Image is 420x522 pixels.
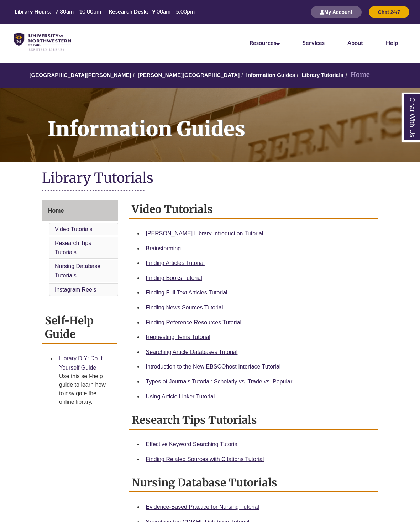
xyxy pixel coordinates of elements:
button: My Account [311,6,362,18]
a: Library Tutorials [301,72,343,78]
h1: Library Tutorials [42,169,378,188]
a: Searching Article Databases Tutorial [146,349,238,355]
th: Library Hours: [12,7,52,15]
a: Finding Reference Resources Tutorial [146,319,242,325]
a: [GEOGRAPHIC_DATA][PERSON_NAME] [30,72,131,78]
a: Video Tutorials [55,226,93,232]
th: Research Desk: [106,7,149,15]
a: Resources [250,39,280,46]
a: Evidence-Based Practice for Nursing Tutorial [146,504,259,510]
a: Finding Full Text Articles Tutorial [146,289,227,296]
a: Help [386,39,398,46]
button: Chat 24/7 [369,6,409,18]
span: 9:00am – 5:00pm [152,8,195,15]
a: Nursing Database Tutorials [55,263,100,278]
a: Effective Keyword Searching Tutorial [146,441,239,447]
a: Brainstorming [146,245,181,251]
a: Finding Related Sources with Citations Tutorial [146,456,264,462]
a: Introduction to the New EBSCOhost Interface Tutorial [146,364,281,370]
h2: Nursing Database Tutorials [129,474,378,492]
a: [PERSON_NAME] Library Introduction Tutorial [146,230,263,236]
a: Finding Articles Tutorial [146,260,205,266]
h1: Information Guides [40,88,420,153]
a: Finding News Sources Tutorial [146,304,223,310]
a: My Account [311,9,362,15]
a: Chat 24/7 [369,9,409,15]
a: Research Tips Tutorials [55,240,91,255]
a: Hours Today [12,7,198,17]
a: Using Article Linker Tutorial [146,393,215,400]
h2: Self-Help Guide [42,312,117,344]
a: Home [42,200,118,221]
a: Library DIY: Do It Yourself Guide [59,355,103,371]
span: 7:30am – 10:00pm [55,8,101,15]
table: Hours Today [12,7,198,16]
li: Home [343,70,370,80]
a: Finding Books Tutorial [146,275,202,281]
a: Information Guides [246,72,295,78]
a: Instagram Reels [55,287,96,293]
div: Use this self-help guide to learn how to navigate the online library. [59,372,112,406]
span: Home [48,208,64,214]
a: Requesting Items Tutorial [146,334,210,340]
a: Services [303,39,325,46]
h2: Video Tutorials [129,200,378,219]
a: Types of Journals Tutorial: Scholarly vs. Trade vs. Popular [146,379,293,385]
div: Guide Page Menu [42,200,118,297]
img: UNWSP Library Logo [14,33,71,51]
a: [PERSON_NAME][GEOGRAPHIC_DATA] [138,72,240,78]
h2: Research Tips Tutorials [129,411,378,430]
a: About [347,39,363,46]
